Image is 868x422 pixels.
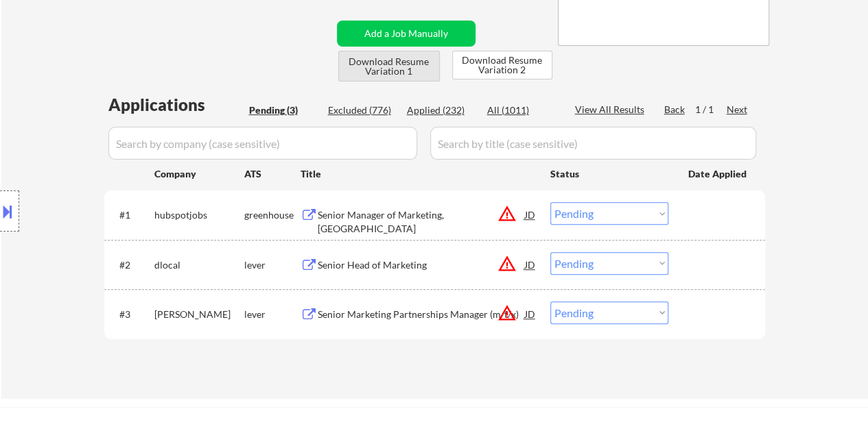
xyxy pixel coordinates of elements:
[695,103,727,116] div: 1 / 1
[244,167,301,181] div: ATS
[318,258,525,272] div: Senior Head of Marketing
[727,103,749,116] div: Next
[328,103,397,117] div: Excluded (776)
[452,51,552,79] button: Download Resume Variation 2
[550,161,668,186] div: Status
[430,127,756,160] input: Search by title (case sensitive)
[244,258,301,272] div: lever
[337,21,476,47] button: Add a Job Manually
[244,308,301,321] div: lever
[524,202,537,227] div: JD
[664,103,686,116] div: Back
[497,303,517,323] button: warning_amber
[338,51,440,82] button: Download Resume Variation 1
[249,103,318,117] div: Pending (3)
[524,301,537,326] div: JD
[497,204,517,223] button: warning_amber
[575,103,648,116] div: View All Results
[688,167,749,181] div: Date Applied
[407,103,476,117] div: Applied (232)
[244,208,301,222] div: greenhouse
[487,103,556,117] div: All (1011)
[301,167,537,181] div: Title
[108,127,417,160] input: Search by company (case sensitive)
[318,308,525,321] div: Senior Marketing Partnerships Manager (m/f/x)
[497,254,517,273] button: warning_amber
[318,208,525,235] div: Senior Manager of Marketing, [GEOGRAPHIC_DATA]
[524,252,537,277] div: JD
